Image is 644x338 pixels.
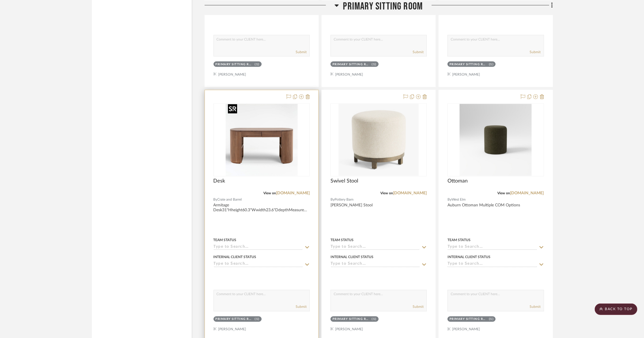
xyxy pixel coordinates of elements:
[296,304,307,310] button: Submit
[447,245,537,250] input: Type to Search…
[331,262,420,267] input: Type to Search…
[447,197,452,203] span: By
[335,197,354,203] span: Pottery Barn
[214,255,256,260] div: Internal Client Status
[447,178,468,185] span: Ottoman
[530,304,541,310] button: Submit
[331,178,358,185] span: Swivel Stool
[333,62,371,67] div: Primary Sitting Room
[510,191,544,195] a: [DOMAIN_NAME]
[393,191,427,195] a: [DOMAIN_NAME]
[331,255,373,260] div: Internal Client Status
[339,104,419,176] img: Swivel Stool
[413,304,424,310] button: Submit
[214,245,303,250] input: Type to Search…
[214,104,309,176] div: 0
[331,197,335,203] span: By
[218,197,242,203] span: Crate and Barrel
[450,62,488,67] div: Primary Sitting Room
[226,104,298,176] img: Desk
[216,62,254,67] div: Primary Sitting Room
[595,304,637,315] scroll-to-top-button: BACK TO TOP
[498,192,510,195] span: View on
[447,255,490,260] div: Internal Client Status
[214,178,225,185] span: Desk
[214,238,237,243] div: Team Status
[331,104,426,176] div: 0
[255,62,260,67] div: (1)
[263,192,276,195] span: View on
[333,317,371,322] div: Primary Sitting Room
[530,49,541,55] button: Submit
[413,49,424,55] button: Submit
[450,317,488,322] div: Primary Sitting Room
[448,104,543,176] div: 0
[331,245,420,250] input: Type to Search…
[447,262,537,267] input: Type to Search…
[214,262,303,267] input: Type to Search…
[372,62,377,67] div: (1)
[489,62,494,67] div: (1)
[380,192,393,195] span: View on
[452,197,466,203] span: West Elm
[214,197,218,203] span: By
[331,238,354,243] div: Team Status
[276,191,310,195] a: [DOMAIN_NAME]
[216,317,254,322] div: Primary Sitting Room
[447,238,471,243] div: Team Status
[296,49,307,55] button: Submit
[372,317,377,322] div: (1)
[255,317,260,322] div: (1)
[489,317,494,322] div: (1)
[460,104,532,176] img: Ottoman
